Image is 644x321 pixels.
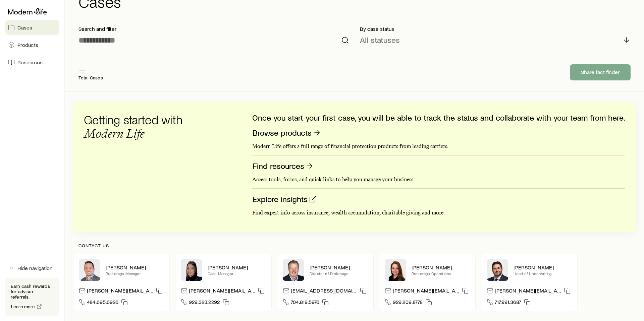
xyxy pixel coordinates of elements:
[252,194,317,204] a: Explore insights
[189,299,220,308] span: 929.323.2292
[78,243,631,248] p: Contact us
[291,299,319,308] span: 704.819.5976
[17,59,43,66] span: Resources
[283,259,304,281] img: Trey Wall
[79,259,100,281] img: Brandon Parry
[78,25,349,32] p: Search and filter
[495,299,521,308] span: 717.991.3687
[5,278,59,316] div: Earn cash rewards for advisor referrals.Learn more
[393,299,423,308] span: 929.209.8778
[208,271,266,276] p: Case Manager
[514,264,572,271] p: [PERSON_NAME]
[252,209,625,216] p: Find expert info across insurance, wealth accumulation, charitable giving and more.
[5,20,59,35] a: Cases
[87,299,118,308] span: 484.695.6926
[252,113,625,122] p: Once you start your first case, you will be able to track the status and collaborate with your te...
[252,143,625,150] p: Modern Life offers a full range of financial protection products from leading carriers.
[84,113,191,140] h3: Getting started with
[252,176,625,183] p: Access tools, forms, and quick links to help you manage your business.
[581,69,620,75] p: Share fact finder
[487,259,508,281] img: Bryan Simmons
[106,264,164,271] p: [PERSON_NAME]
[360,35,400,45] p: All statuses
[17,265,53,271] span: Hide navigation
[78,75,103,80] p: Total Cases
[570,64,631,80] button: Share fact finder
[84,126,145,141] span: Modern Life
[360,25,631,32] p: By case status
[11,283,54,300] p: Earn cash rewards for advisor referrals.
[189,287,255,296] p: [PERSON_NAME][EMAIL_ADDRESS][DOMAIN_NAME]
[412,264,470,271] p: [PERSON_NAME]
[310,271,368,276] p: Director of Brokerage
[252,128,321,138] a: Browse products
[252,161,314,171] a: Find resources
[393,287,459,296] p: [PERSON_NAME][EMAIL_ADDRESS][DOMAIN_NAME]
[78,64,103,74] p: —
[385,259,406,281] img: Ellen Wall
[106,271,164,276] p: Brokerage Manager
[5,261,59,275] button: Hide navigation
[291,287,357,296] p: [EMAIL_ADDRESS][DOMAIN_NAME]
[495,287,561,296] p: [PERSON_NAME][EMAIL_ADDRESS][DOMAIN_NAME]
[17,24,32,31] span: Cases
[11,304,35,309] span: Learn more
[181,259,202,281] img: Elana Hasten
[87,287,153,296] p: [PERSON_NAME][EMAIL_ADDRESS][DOMAIN_NAME]
[412,271,470,276] p: Brokerage Operations
[5,38,59,52] a: Products
[208,264,266,271] p: [PERSON_NAME]
[514,271,572,276] p: Head of Underwriting
[5,55,59,70] a: Resources
[17,42,38,48] span: Products
[310,264,368,271] p: [PERSON_NAME]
